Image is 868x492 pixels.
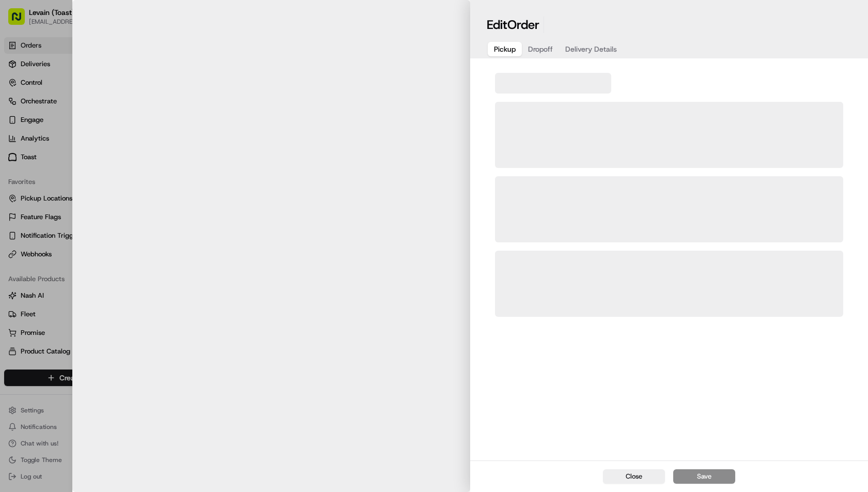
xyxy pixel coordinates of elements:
[507,17,539,33] span: Order
[487,17,539,33] h1: Edit
[528,44,553,54] span: Dropoff
[494,44,516,54] span: Pickup
[565,44,617,54] span: Delivery Details
[603,469,665,484] button: Close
